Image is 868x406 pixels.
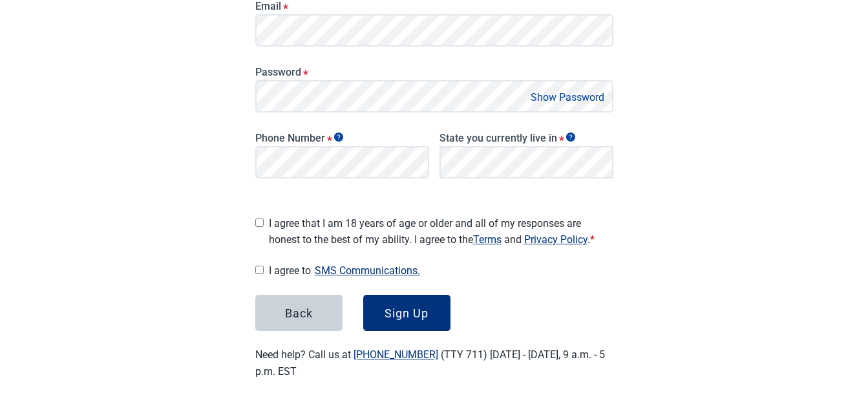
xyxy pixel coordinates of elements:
button: Back [255,295,343,331]
span: Show tooltip [334,133,343,142]
label: State you currently live in [439,132,613,144]
label: Phone Number [255,132,429,144]
a: [PHONE_NUMBER] [354,348,438,361]
a: Read our Privacy Policy [524,233,587,246]
button: Sign Up [363,295,450,331]
div: Back [285,306,313,319]
button: Show SMS communications details [311,262,424,279]
div: Sign Up [385,306,429,319]
label: Password [255,66,613,78]
span: I agree that I am 18 years of age or older and all of my responses are honest to the best of my a... [269,215,613,248]
button: Show Password [527,89,608,106]
a: Read our Terms of Service [473,233,502,246]
span: I agree to [269,262,613,279]
label: Need help? Call us at (TTY 711) [DATE] - [DATE], 9 a.m. - 5 p.m. EST [255,348,605,377]
span: Show tooltip [566,133,575,142]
